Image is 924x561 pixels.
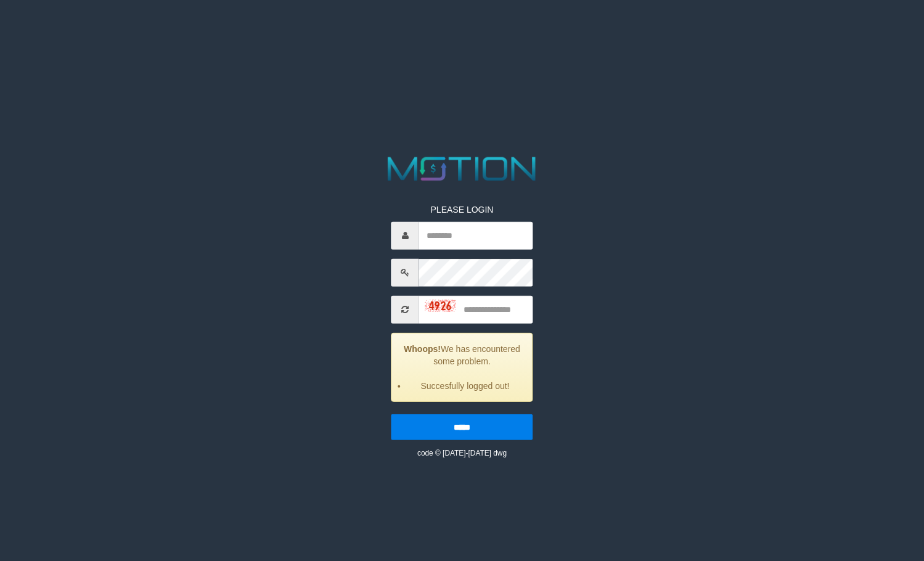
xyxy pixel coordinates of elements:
[425,300,456,312] img: captcha
[381,153,542,185] img: MOTION_logo.png
[391,203,533,216] p: PLEASE LOGIN
[404,344,441,354] strong: Whoops!
[407,380,523,392] li: Succesfully logged out!
[417,449,507,457] small: code © [DATE]-[DATE] dwg
[391,333,533,402] div: We has encountered some problem.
